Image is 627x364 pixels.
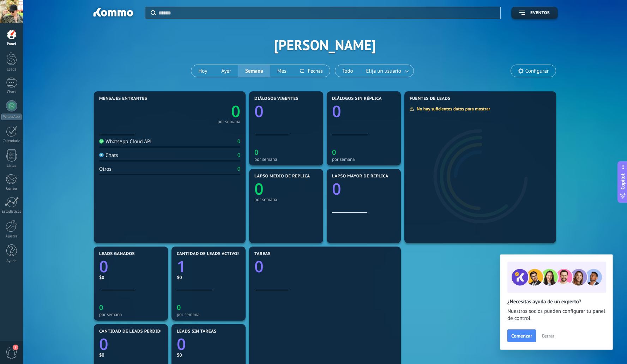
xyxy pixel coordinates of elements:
a: 1 [177,256,240,277]
button: Semana [238,65,270,77]
text: 0 [99,303,103,312]
img: Chats [99,153,104,157]
button: Cerrar [538,330,557,341]
span: Lapso mayor de réplica [332,174,388,179]
span: Diálogos sin réplica [332,96,382,101]
div: Correo [1,187,22,191]
a: 0 [254,256,396,277]
button: Elija un usuario [360,65,414,77]
span: Cantidad de leads perdidos [99,329,166,334]
span: Eventos [530,11,550,16]
text: 0 [99,333,108,355]
a: 0 [170,101,240,122]
div: Otros [99,166,111,172]
span: Tareas [254,251,271,256]
text: 0 [254,178,264,200]
button: Hoy [191,65,214,77]
span: Leads sin tareas [177,329,216,334]
span: Copilot [619,174,626,190]
div: $0 [177,352,240,358]
h2: ¿Necesitas ayuda de un experto? [507,298,605,305]
text: 0 [332,101,341,122]
a: 0 [99,333,163,355]
button: Ayer [214,65,238,77]
div: Estadísticas [1,210,22,214]
div: por semana [254,157,318,162]
span: Lapso medio de réplica [254,174,310,179]
div: WhatsApp [1,114,22,120]
img: WhatsApp Cloud API [99,139,104,144]
div: por semana [332,157,396,162]
text: 0 [332,147,336,157]
text: 0 [99,256,108,277]
span: Comenzar [511,333,532,338]
text: 0 [254,256,264,277]
div: No hay suficientes datos para mostrar [409,106,495,112]
button: Mes [270,65,294,77]
div: $0 [99,352,163,358]
div: $0 [99,274,163,280]
text: 0 [177,303,181,312]
text: 1 [177,256,186,277]
a: 0 [177,333,240,355]
div: Panel [1,42,22,47]
span: Configurar [525,68,549,74]
div: 0 [237,152,240,159]
span: Mensajes entrantes [99,96,147,101]
span: Nuestros socios pueden configurar tu panel de control. [507,308,605,322]
div: Listas [1,164,22,168]
div: 0 [237,138,240,145]
div: por semana [177,312,240,317]
div: por semana [217,120,240,123]
div: Chats [99,152,118,159]
text: 0 [231,101,240,122]
span: Leads ganados [99,251,135,256]
span: Elija un usuario [365,66,403,76]
a: 0 [99,256,163,277]
div: por semana [99,312,163,317]
text: 0 [254,147,258,157]
button: Eventos [511,7,558,19]
div: Calendario [1,139,22,144]
div: Ayuda [1,259,22,263]
div: Ajustes [1,234,22,239]
text: 0 [254,101,264,122]
text: 0 [177,333,186,355]
div: 0 [237,166,240,172]
div: $0 [177,274,240,280]
span: 2 [13,345,18,350]
button: Comenzar [507,329,536,342]
div: WhatsApp Cloud API [99,138,152,145]
div: Chats [1,90,22,95]
span: Diálogos vigentes [254,96,299,101]
div: por semana [254,197,318,202]
span: Cerrar [542,333,554,338]
div: Leads [1,67,22,72]
span: Cantidad de leads activos [177,251,240,256]
text: 0 [332,178,341,200]
span: Fuentes de leads [410,96,451,101]
button: Todo [335,65,360,77]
